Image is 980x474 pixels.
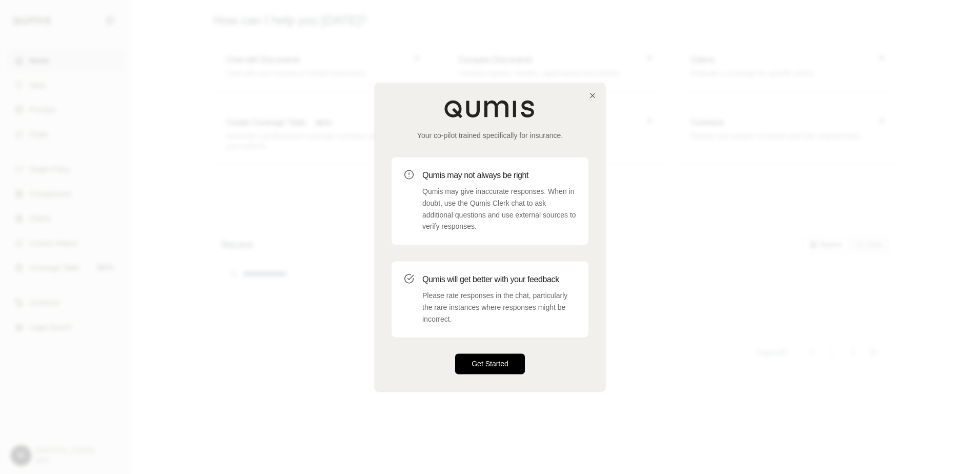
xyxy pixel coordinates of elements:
[444,100,536,118] img: Qumis Logo
[392,130,588,141] p: Your co-pilot trained specifically for insurance.
[422,186,576,232] p: Qumis may give inaccurate responses. When in doubt, use the Qumis Clerk chat to ask additional qu...
[422,290,576,325] p: Please rate responses in the chat, particularly the rare instances where responses might be incor...
[422,169,576,182] h3: Qumis may not always be right
[455,354,525,374] button: Get Started
[422,273,576,286] h3: Qumis will get better with your feedback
